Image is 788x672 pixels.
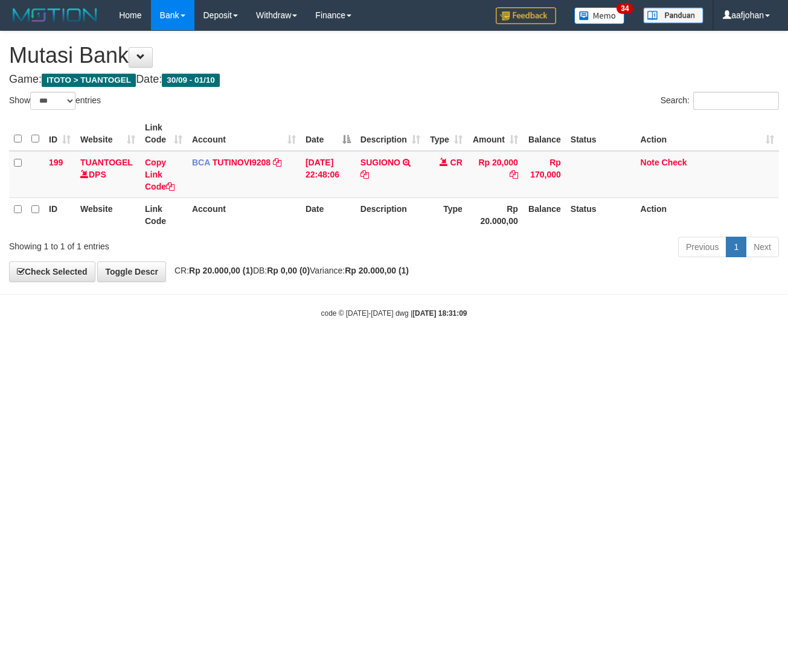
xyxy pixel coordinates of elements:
[636,197,779,232] th: Action
[523,151,566,198] td: Rp 170,000
[267,266,310,275] strong: Rp 0,00 (0)
[9,74,779,86] h4: Game: Date:
[9,235,319,252] div: Showing 1 to 1 of 1 entries
[189,266,253,275] strong: Rp 20.000,00 (1)
[643,7,703,24] img: panduan.png
[168,266,409,275] span: CR: DB: Variance:
[496,7,556,24] img: Feedback.jpg
[301,197,356,232] th: Date
[75,117,140,151] th: Website: activate to sort column ascending
[360,170,369,179] a: Copy SUGIONO to clipboard
[187,197,301,232] th: Account
[523,197,566,232] th: Balance
[467,117,523,151] th: Amount: activate to sort column ascending
[678,237,726,257] a: Previous
[49,158,63,167] span: 199
[574,7,625,24] img: Button%20Memo.svg
[566,197,636,232] th: Status
[301,117,356,151] th: Date: activate to sort column descending
[523,117,566,151] th: Balance
[425,117,467,151] th: Type: activate to sort column ascending
[617,3,633,14] span: 34
[636,117,779,151] th: Action: activate to sort column ascending
[97,261,166,282] a: Toggle Descr
[75,197,140,232] th: Website
[44,117,75,151] th: ID: activate to sort column ascending
[662,158,687,167] a: Check
[9,261,95,282] a: Check Selected
[345,266,409,275] strong: Rp 20.000,00 (1)
[510,170,518,179] a: Copy Rp 20,000 to clipboard
[192,158,210,167] span: BCA
[44,197,75,232] th: ID
[140,117,187,151] th: Link Code: activate to sort column ascending
[273,158,281,167] a: Copy TUTINOVI9208 to clipboard
[726,237,746,257] a: 1
[356,117,425,151] th: Description: activate to sort column ascending
[301,151,356,198] td: [DATE] 22:48:06
[356,197,425,232] th: Description
[661,92,779,110] label: Search:
[467,197,523,232] th: Rp 20.000,00
[80,158,133,167] a: TUANTOGEL
[9,6,101,24] img: MOTION_logo.png
[42,74,136,87] span: ITOTO > TUANTOGEL
[566,117,636,151] th: Status
[9,43,779,68] h1: Mutasi Bank
[467,151,523,198] td: Rp 20,000
[75,151,140,198] td: DPS
[746,237,779,257] a: Next
[162,74,220,87] span: 30/09 - 01/10
[693,92,779,110] input: Search:
[641,158,659,167] a: Note
[9,92,101,110] label: Show entries
[321,309,467,318] small: code © [DATE]-[DATE] dwg |
[213,158,271,167] a: TUTINOVI9208
[412,309,467,318] strong: [DATE] 18:31:09
[187,117,301,151] th: Account: activate to sort column ascending
[30,92,75,110] select: Showentries
[140,197,187,232] th: Link Code
[360,158,400,167] a: SUGIONO
[425,197,467,232] th: Type
[145,158,175,191] a: Copy Link Code
[450,158,463,167] span: CR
